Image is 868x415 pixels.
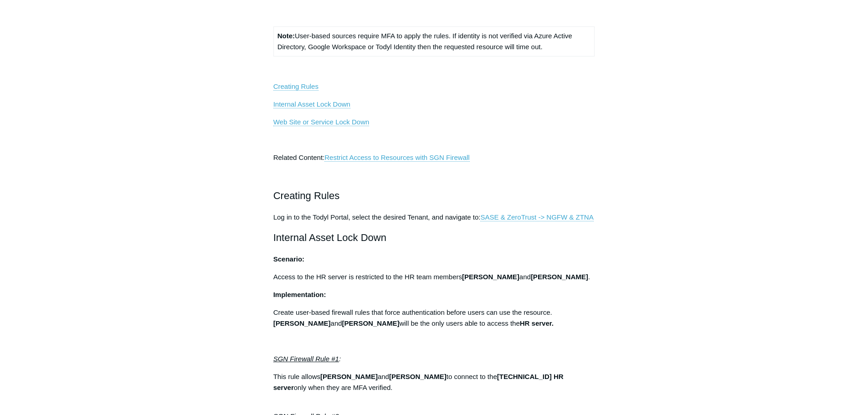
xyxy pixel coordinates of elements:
strong: [TECHNICAL_ID] HR server [273,373,564,391]
p: Create user-based firewall rules that force authentication before users can use the resource. and... [273,307,595,329]
strong: Implementation: [273,291,326,298]
strong: [PERSON_NAME] [342,319,400,327]
h2: Creating Rules [273,188,595,204]
strong: Scenario: [273,255,304,263]
span: SGN Firewall Rule #1 [273,355,339,363]
strong: [PERSON_NAME] [531,273,588,281]
p: This rule allows and to connect to the only when they are MFA verified. [273,371,595,393]
a: Web Site or Service Lock Down [273,118,370,126]
td: User-based sources require MFA to apply the rules. If identity is not verified via Azure Active D... [273,26,595,56]
a: Restrict Access to Resources with SGN Firewall [324,154,469,162]
strong: [PERSON_NAME] [273,319,331,327]
p: Log in to the Todyl Portal, select the desired Tenant, and navigate to: [273,212,595,223]
p: Access to the HR server is restricted to the HR team members and . [273,272,595,282]
strong: [PERSON_NAME] [462,273,519,281]
strong: [PERSON_NAME] [320,373,378,380]
p: Related Content: [273,152,595,163]
a: SASE & ZeroTrust -> NGFW & ZTNA [480,213,593,221]
a: Internal Asset Lock Down [273,100,350,108]
strong: Note: [277,32,295,40]
em: : [273,355,341,363]
strong: HR server. [520,319,554,327]
strong: [PERSON_NAME] [389,373,447,380]
a: Creating Rules [273,82,318,91]
h2: Internal Asset Lock Down [273,230,595,246]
